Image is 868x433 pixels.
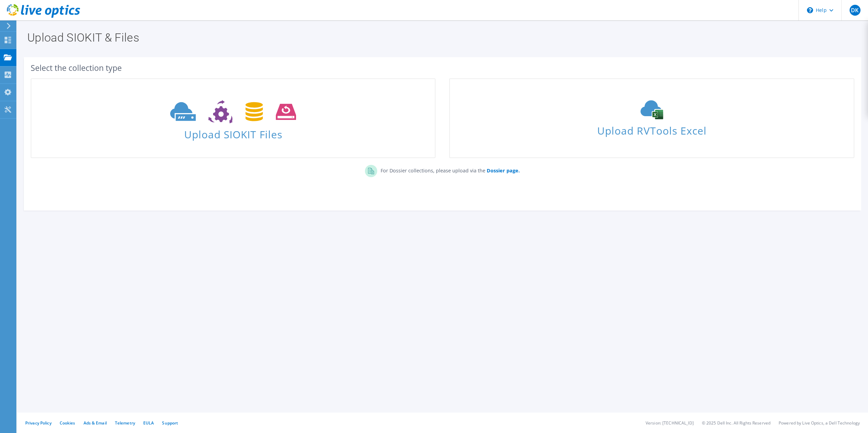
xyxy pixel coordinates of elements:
[646,420,694,426] li: Version: [TECHNICAL_ID]
[31,125,435,140] span: Upload SIOKIT Files
[377,165,520,174] p: For Dossier collections, please upload via the
[487,167,520,174] b: Dossier page.
[143,420,154,426] a: EULA
[485,167,520,174] a: Dossier page.
[25,420,52,426] a: Privacy Policy
[449,78,854,158] a: Upload RVTools Excel
[702,420,770,426] li: © 2025 Dell Inc. All Rights Reserved
[31,78,436,158] a: Upload SIOKIT Files
[27,32,854,43] h1: Upload SIOKIT & Files
[850,5,860,16] span: DK
[450,122,853,136] span: Upload RVTools Excel
[162,420,178,426] a: Support
[31,64,854,72] div: Select the collection type
[84,420,107,426] a: Ads & Email
[807,7,813,13] svg: \n
[115,420,135,426] a: Telemetry
[60,420,75,426] a: Cookies
[779,420,860,426] li: Powered by Live Optics, a Dell Technology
